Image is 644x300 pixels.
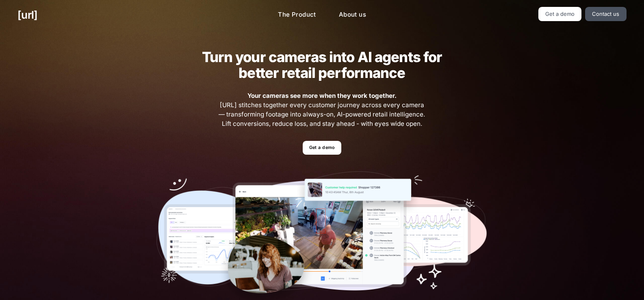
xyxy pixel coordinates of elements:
a: About us [332,7,373,23]
a: Get a demo [303,141,341,155]
strong: Your cameras see more when they work together. [247,92,397,99]
span: [URL] stitches together every customer journey across every camera — transforming footage into al... [218,91,427,128]
a: Get a demo [538,7,582,21]
h2: Turn your cameras into AI agents for better retail performance [189,49,455,81]
a: Contact us [585,7,627,21]
a: [URL] [17,7,37,23]
a: The Product [271,7,323,23]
